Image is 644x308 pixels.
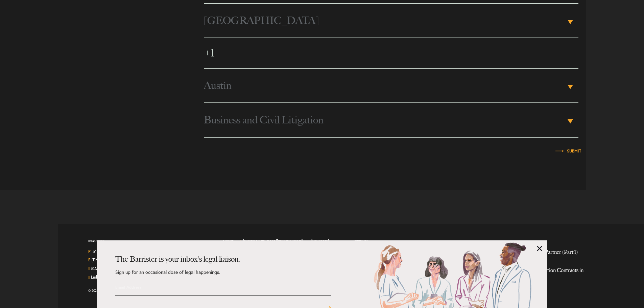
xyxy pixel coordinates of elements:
[204,38,578,69] input: Phone number
[311,239,329,243] a: [US_STATE]
[204,103,566,137] span: Business and Civil Litigation
[91,275,105,280] a: Join us on LinkedIn
[91,266,117,271] a: Follow us on Twitter
[204,69,566,102] span: Austin
[243,239,303,243] a: [GEOGRAPHIC_DATA][PERSON_NAME]
[88,287,211,295] div: © 2025 Amini & [PERSON_NAME], LLP. All Rights Reserved
[93,249,116,254] a: Call us at 5122226883
[354,239,368,243] a: Insights
[115,281,277,293] input: Email Address
[222,239,234,243] a: Austin
[568,119,573,123] b: ▾
[204,4,566,38] span: [GEOGRAPHIC_DATA]
[88,239,104,248] span: Inquiries
[115,270,331,281] p: Sign up for an occasional dose of legal happenings.
[92,257,158,262] a: Email Us
[115,255,240,264] strong: The Barrister is your inbox's legal liaison.
[567,149,581,153] input: Submit
[88,249,91,254] strong: P
[568,85,573,89] b: ▾
[88,257,91,262] strong: E
[568,20,573,24] b: ▾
